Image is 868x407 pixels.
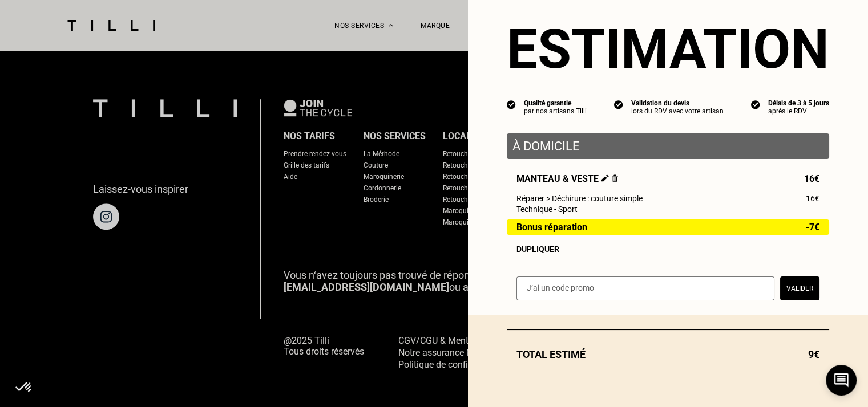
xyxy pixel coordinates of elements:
[780,276,819,300] button: Valider
[804,173,819,184] span: 16€
[512,139,823,153] p: À domicile
[614,99,623,109] img: icon list info
[631,99,724,107] div: Validation du devis
[524,99,587,107] div: Qualité garantie
[601,174,609,182] img: Éditer
[768,99,829,107] div: Délais de 3 à 5 jours
[507,99,516,109] img: icon list info
[751,99,760,109] img: icon list info
[806,222,819,232] span: -7€
[768,107,829,115] div: après le RDV
[516,245,819,254] div: Dupliquer
[507,17,829,81] section: Estimation
[806,194,819,203] span: 16€
[612,174,618,182] img: Supprimer
[808,348,819,360] span: 9€
[516,276,774,300] input: J‘ai un code promo
[516,194,643,203] span: Réparer > Déchirure : couture simple
[524,107,587,115] div: par nos artisans Tilli
[516,173,618,184] span: Manteau & veste
[507,348,829,360] div: Total estimé
[516,205,578,214] span: Technique - Sport
[631,107,724,115] div: lors du RDV avec votre artisan
[516,222,587,232] span: Bonus réparation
